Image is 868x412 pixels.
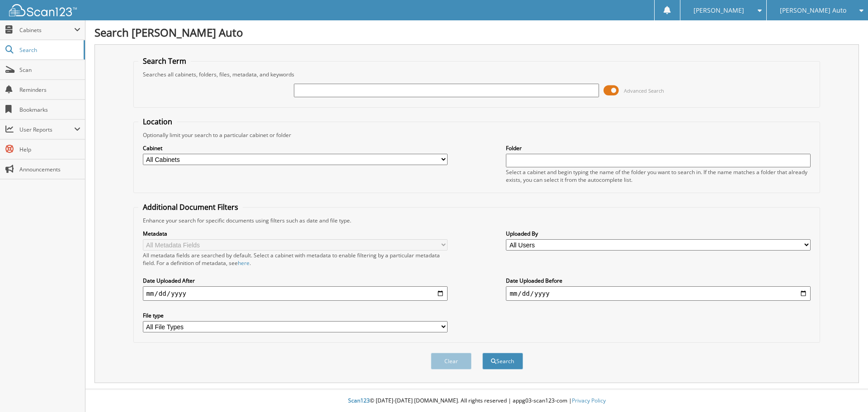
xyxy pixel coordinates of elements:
img: scan123-logo-white.svg [9,4,77,16]
legend: Location [138,117,177,127]
div: Enhance your search for specific documents using filters such as date and file type. [138,217,816,224]
h1: Search [PERSON_NAME] Auto [94,25,859,40]
div: © [DATE]-[DATE] [DOMAIN_NAME]. All rights reserved | appg03-scan123-com | [85,390,868,412]
a: here [238,259,250,267]
label: File type [143,312,448,319]
span: Scan [19,66,80,74]
div: Searches all cabinets, folders, files, metadata, and keywords [138,71,816,78]
input: start [143,286,448,301]
span: Reminders [19,86,80,94]
label: Uploaded By [506,230,811,237]
label: Date Uploaded After [143,277,448,284]
span: Scan123 [348,397,370,404]
label: Folder [506,144,811,152]
input: end [506,286,811,301]
span: Announcements [19,166,80,173]
label: Date Uploaded Before [506,277,811,284]
iframe: Chat Widget [823,369,868,412]
legend: Search Term [138,56,191,66]
legend: Additional Document Filters [138,202,243,212]
label: Cabinet [143,144,448,152]
span: Bookmarks [19,106,80,114]
a: Privacy Policy [572,397,606,404]
span: User Reports [19,126,74,133]
button: Clear [431,353,472,369]
span: [PERSON_NAME] [693,8,744,13]
span: Search [19,46,79,54]
div: Optionally limit your search to a particular cabinet or folder [138,131,816,139]
div: Select a cabinet and begin typing the name of the folder you want to search in. If the name match... [506,168,811,184]
button: Search [482,353,523,369]
span: Advanced Search [624,87,664,94]
span: [PERSON_NAME] Auto [780,8,846,13]
span: Cabinets [19,26,74,34]
div: All metadata fields are searched by default. Select a cabinet with metadata to enable filtering b... [143,251,448,267]
span: Help [19,146,80,153]
label: Metadata [143,230,448,237]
